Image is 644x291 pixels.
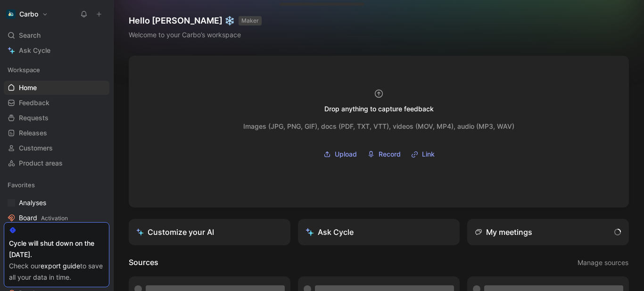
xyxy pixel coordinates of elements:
div: Workspace [4,63,109,77]
span: Ask Cycle [19,45,50,56]
a: Releases [4,126,109,140]
a: Requests [4,111,109,125]
div: Cycle will shut down on the [DATE]. [9,238,104,260]
div: My meetings [475,226,532,238]
a: export guide [41,262,80,270]
div: Images (JPG, PNG, GIF), docs (PDF, TXT, VTT), videos (MOV, MP4), audio (MP3, WAV) [243,121,514,132]
button: CarboCarbo [4,8,50,21]
div: Ask Cycle [305,226,354,238]
div: Welcome to your Carbo’s workspace [129,29,262,41]
span: Upload [335,149,357,160]
span: Record [379,149,401,160]
span: Workspace [8,65,40,75]
span: Customers [19,143,53,153]
span: Manage sources [578,257,628,268]
span: Releases [19,128,47,138]
a: Feedback [4,96,109,110]
a: Customize your AI [129,219,290,245]
span: Product areas [19,158,63,168]
button: Link [408,147,438,161]
span: Feedback [19,98,50,108]
h2: Sources [129,257,158,269]
a: Product areas [4,156,109,170]
h1: Carbo [19,10,38,18]
button: Record [364,147,404,161]
span: Home [19,83,37,92]
span: Board [19,213,68,223]
a: Customers [4,141,109,155]
div: Customize your AI [136,226,214,238]
span: Search [19,30,41,41]
button: Upload [320,147,360,161]
span: Favorites [8,180,35,190]
span: Link [422,149,435,160]
span: Activation [41,215,68,222]
span: Analyses [19,198,46,208]
div: Check our to save all your data in time. [9,260,104,283]
span: Requests [19,113,49,123]
div: Search [4,28,109,42]
img: Carbo [6,9,16,19]
h1: Hello [PERSON_NAME] ❄️ [129,15,262,26]
a: BoardActivation [4,211,109,225]
div: Favorites [4,178,109,192]
button: Ask Cycle [298,219,460,245]
a: Ask Cycle [4,43,109,58]
a: Analyses [4,196,109,210]
a: Home [4,81,109,95]
button: Manage sources [577,257,629,269]
div: Drop anything to capture feedback [324,103,434,115]
button: MAKER [239,16,262,25]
